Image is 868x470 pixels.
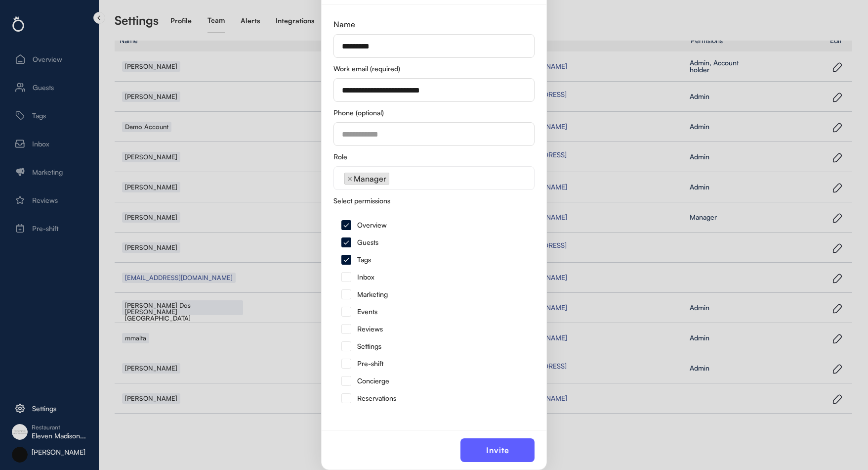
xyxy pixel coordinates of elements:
[333,65,400,72] div: Work email (required)
[357,291,388,298] div: Marketing
[357,239,378,246] div: Guests
[341,359,351,369] img: Rectangle%20315.svg
[341,376,351,386] img: Rectangle%20315.svg
[341,272,351,282] img: Rectangle%20315.svg
[341,393,351,403] img: Rectangle%20315.svg
[341,324,351,334] img: Rectangle%20315.svg
[333,109,384,116] div: Phone (optional)
[460,438,535,462] button: Invite
[347,175,353,183] span: ×
[357,343,381,350] div: Settings
[357,360,384,367] div: Pre-shift
[357,222,387,229] div: Overview
[341,307,351,317] img: Rectangle%20315.svg
[357,256,371,263] div: Tags
[341,341,351,351] img: Rectangle%20315.svg
[341,255,351,265] img: Group%20266.svg
[333,20,355,28] div: Name
[333,197,390,204] div: Select permissions
[357,395,396,402] div: Reservations
[357,377,389,384] div: Concierge
[357,308,377,315] div: Events
[341,237,351,247] img: Group%20266.svg
[341,289,351,299] img: Rectangle%20315.svg
[357,326,383,332] div: Reviews
[333,153,347,160] div: Role
[344,173,389,185] li: Manager
[341,220,351,230] img: Group%20266.svg
[357,274,374,281] div: Inbox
